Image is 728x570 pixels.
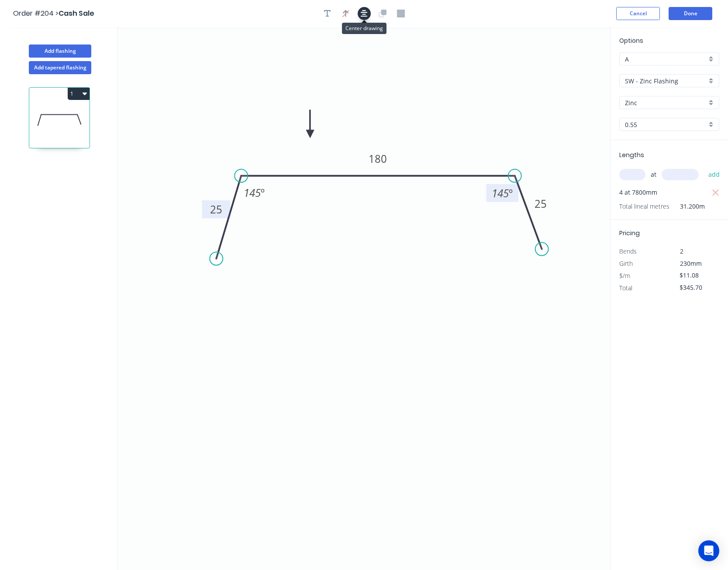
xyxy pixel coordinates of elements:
span: $/m [619,271,630,280]
span: Total [619,284,632,292]
tspan: 145 [244,185,261,200]
span: at [651,168,656,181]
span: 31.200m [669,200,705,213]
input: Thickness [625,120,707,129]
input: Price level [625,55,707,64]
span: Girth [619,259,633,268]
button: Add tapered flashing [29,61,91,74]
button: Done [669,7,712,20]
span: Options [619,36,643,45]
span: Total lineal metres [619,200,669,213]
tspan: 145 [492,186,509,200]
span: Bends [619,247,637,255]
button: add [704,167,725,182]
tspan: 25 [210,202,222,216]
tspan: º [509,186,513,200]
span: Lengths [619,151,644,159]
div: Open Intercom Messenger [698,540,719,561]
button: Add flashing [29,45,91,58]
span: 4 at 7800mm [619,186,657,199]
tspan: º [261,185,265,200]
tspan: 25 [535,196,547,211]
div: Center drawing [342,23,386,34]
button: 1 [68,88,90,100]
svg: 0 [118,27,610,570]
tspan: 180 [369,151,387,166]
span: 230mm [680,259,702,268]
input: Material [625,76,707,86]
span: 2 [680,247,683,255]
input: Colour [625,98,707,107]
button: Cancel [616,7,660,20]
span: Order #204 > [13,8,59,18]
span: Pricing [619,229,640,237]
span: Cash Sale [59,8,94,18]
